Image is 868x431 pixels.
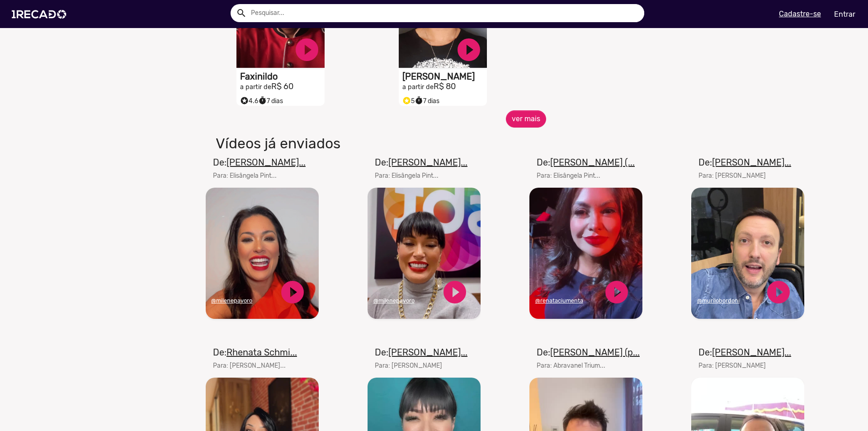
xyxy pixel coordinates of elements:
mat-card-title: De: [213,156,306,169]
small: stars [402,96,411,105]
u: [PERSON_NAME]... [226,157,306,168]
small: a partir de [402,83,434,91]
button: Example home icon [233,5,249,20]
mat-card-title: De: [375,156,467,169]
span: 7 dias [415,97,439,105]
u: [PERSON_NAME]... [712,347,791,358]
h2: R$ 80 [402,82,487,92]
mat-card-title: De: [698,346,791,359]
i: Selo super talento [402,94,411,105]
mat-card-subtitle: Para: Abravanel Trium... [537,361,640,370]
mat-card-title: De: [213,346,297,359]
i: timer [258,94,267,105]
mat-card-subtitle: Para: [PERSON_NAME]... [213,361,297,370]
u: @renataciumenta [535,297,583,304]
a: play_circle_filled [455,36,482,63]
span: 5 [402,97,415,105]
span: 4.6 [240,97,258,105]
u: @milenepavoro [211,297,252,304]
mat-icon: Example home icon [236,8,247,19]
a: Entrar [828,6,861,22]
u: [PERSON_NAME] (... [550,157,635,168]
video: Seu navegador não reproduz vídeo em HTML5 [691,188,804,319]
u: Cadastre-se [779,9,821,18]
a: play_circle_filled [603,279,630,306]
video: Seu navegador não reproduz vídeo em HTML5 [368,188,481,319]
span: 7 dias [258,97,283,105]
a: play_circle_filled [293,36,321,63]
mat-card-subtitle: Para: Elisângela Pint... [375,171,467,180]
small: stars [240,96,249,105]
mat-card-subtitle: Para: [PERSON_NAME] [698,361,791,370]
mat-card-title: De: [537,156,635,169]
h1: Faxinildo [240,71,325,82]
mat-card-subtitle: Para: Elisângela Pint... [537,171,635,180]
mat-card-title: De: [375,346,467,359]
button: ver mais [506,110,546,128]
mat-card-subtitle: Para: Elisângela Pint... [213,171,306,180]
video: Seu navegador não reproduz vídeo em HTML5 [206,188,319,319]
h2: R$ 60 [240,82,325,92]
u: [PERSON_NAME]... [712,157,791,168]
h1: Vídeos já enviados [209,135,627,152]
mat-card-subtitle: Para: [PERSON_NAME] [698,171,791,180]
input: Pesquisar... [244,4,644,22]
u: @murilobordoni [697,297,740,304]
mat-card-subtitle: Para: [PERSON_NAME] [375,361,467,370]
i: Selo super talento [240,94,249,105]
u: @milenepavoro [373,297,415,304]
small: a partir de [240,83,271,91]
a: play_circle_filled [279,279,306,306]
u: [PERSON_NAME]... [388,157,467,168]
mat-card-title: De: [537,346,640,359]
small: timer [258,96,267,105]
h1: [PERSON_NAME] [402,71,487,82]
u: [PERSON_NAME]... [388,347,467,358]
u: [PERSON_NAME] (p... [550,347,640,358]
a: play_circle_filled [765,279,792,306]
mat-card-title: De: [698,156,791,169]
a: play_circle_filled [441,279,468,306]
i: timer [415,94,423,105]
u: Rhenata Schmi... [226,347,297,358]
small: timer [415,96,423,105]
video: Seu navegador não reproduz vídeo em HTML5 [529,188,642,319]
